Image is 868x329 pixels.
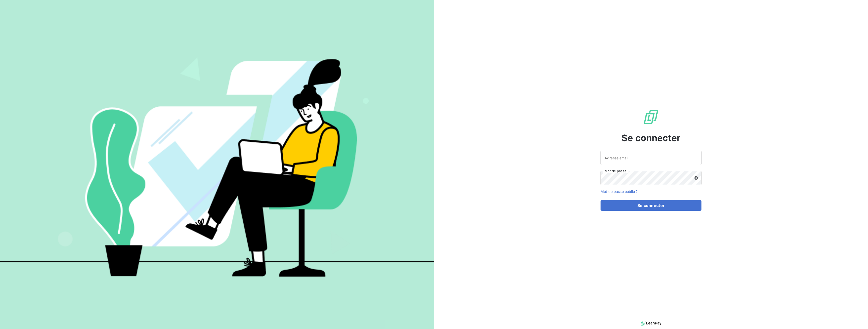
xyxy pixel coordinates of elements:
span: Se connecter [621,131,681,145]
input: placeholder [601,151,701,165]
img: Logo LeanPay [643,109,659,125]
a: Mot de passe oublié ? [601,189,638,194]
button: Se connecter [601,200,701,211]
img: logo [641,319,661,327]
